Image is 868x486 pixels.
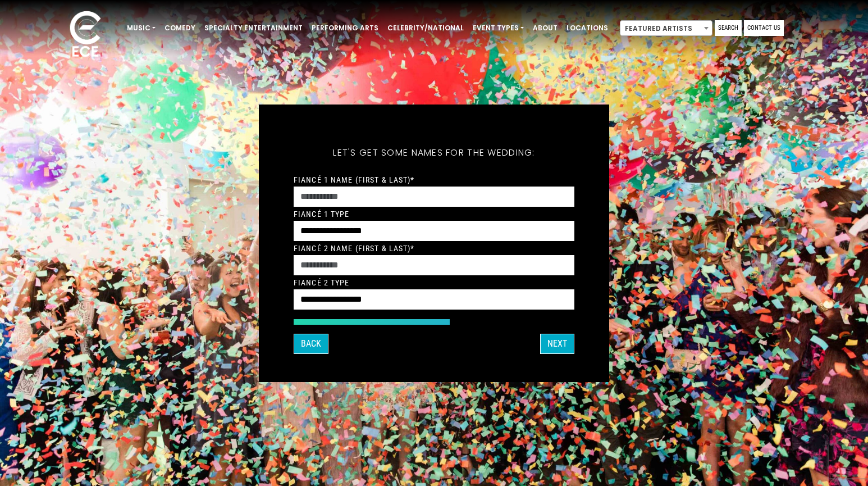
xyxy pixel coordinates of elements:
[160,19,200,38] a: Comedy
[620,20,712,36] span: Featured Artists
[294,334,328,354] button: Back
[528,19,562,38] a: About
[200,19,307,38] a: Specialty Entertainment
[468,19,528,38] a: Event Types
[57,8,113,62] img: ece_new_logo_whitev2-1.png
[383,19,468,38] a: Celebrity/National
[620,21,712,37] span: Featured Artists
[540,334,574,354] button: Next
[294,209,350,219] label: Fiancé 1 Type
[744,20,784,36] a: Contact Us
[294,175,414,185] label: Fiancé 1 Name (First & Last)*
[294,278,350,288] label: Fiancé 2 Type
[294,243,414,253] label: Fiancé 2 Name (First & Last)*
[122,19,160,38] a: Music
[307,19,383,38] a: Performing Arts
[562,19,613,38] a: Locations
[715,20,742,36] a: Search
[294,133,574,173] h5: Let's get some names for the wedding:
